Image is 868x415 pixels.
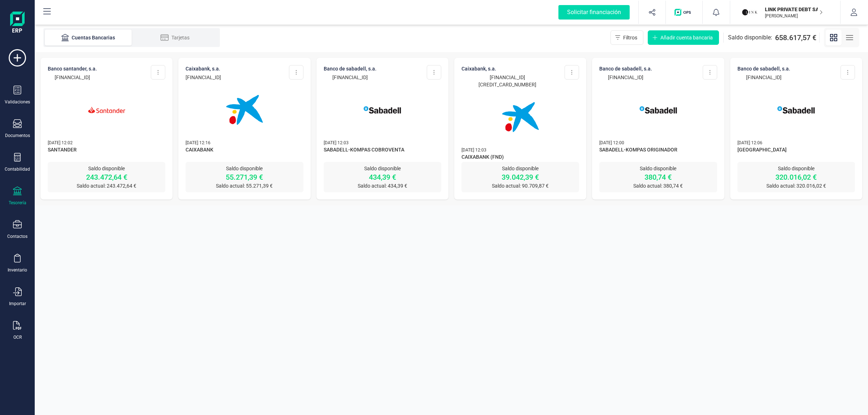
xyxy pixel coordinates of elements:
span: [DATE] 12:00 [599,140,624,145]
p: Saldo disponible [461,165,579,172]
div: Tesorería [9,200,26,206]
p: Saldo disponible [186,165,303,172]
p: 243.472,64 € [48,172,165,182]
span: CAIXABANK (FND) [461,153,579,162]
button: LILINK PRIVATE DEBT SA[PERSON_NAME] [739,1,831,24]
p: BANCO DE SABADELL, S.A. [599,65,652,72]
span: 658.617,57 € [775,33,816,43]
p: [FINANCIAL_ID] [324,74,376,81]
p: CAIXABANK, S.A. [186,65,221,72]
p: [FINANCIAL_ID] [48,74,97,81]
span: [GEOGRAPHIC_DATA] [737,146,855,155]
span: SABADELL-KOMPAS ORIGINADOR [599,146,717,155]
p: Saldo actual: 90.709,87 € [461,182,579,189]
p: [FINANCIAL_ID] [186,74,221,81]
p: [FINANCIAL_ID][CREDIT_CARD_NUMBER] [461,74,553,88]
span: [DATE] 12:06 [737,140,762,145]
p: Saldo disponible [599,165,717,172]
button: Solicitar financiación [550,1,638,24]
div: Cuentas Bancarias [59,34,117,41]
div: Contabilidad [5,166,30,172]
div: Contactos [7,234,27,239]
button: Logo de OPS [670,1,698,24]
p: Saldo disponible [48,165,165,172]
p: Saldo actual: 380,74 € [599,182,717,189]
p: Saldo disponible [324,165,441,172]
p: 55.271,39 € [186,172,303,182]
span: SABADELL-KOMPAS COBROVENTA [324,146,441,155]
div: Documentos [5,133,30,138]
p: Saldo actual: 434,39 € [324,182,441,189]
p: Saldo actual: 243.472,64 € [48,182,165,189]
p: 380,74 € [599,172,717,182]
p: CAIXABANK, S.A. [461,65,553,72]
span: [DATE] 12:03 [461,147,486,153]
p: BANCO DE SABADELL, S.A. [737,65,790,72]
img: Logo de OPS [675,9,694,16]
p: [FINANCIAL_ID] [737,74,790,81]
p: [FINANCIAL_ID] [599,74,652,81]
img: Logo Finanedi [10,12,25,35]
div: Inventario [8,267,27,273]
span: Añadir cuenta bancaria [660,34,713,41]
p: 434,39 € [324,172,441,182]
span: CAIXABANK [186,146,303,155]
div: Importar [9,301,26,307]
p: BANCO DE SABADELL, S.A. [324,65,376,72]
p: Saldo actual: 55.271,39 € [186,182,303,189]
img: LI [742,4,758,20]
span: SANTANDER [48,146,165,155]
p: Saldo disponible [737,165,855,172]
span: [DATE] 12:03 [324,140,349,145]
span: [DATE] 12:02 [48,140,73,145]
p: Saldo actual: 320.016,02 € [737,182,855,189]
div: Validaciones [5,99,30,105]
div: Tarjetas [146,34,204,41]
p: LINK PRIVATE DEBT SA [765,6,823,13]
div: Solicitar financiación [558,5,630,20]
span: Filtros [623,34,637,41]
span: Saldo disponible: [728,33,772,42]
p: 320.016,02 € [737,172,855,182]
div: OCR [13,334,22,340]
button: Añadir cuenta bancaria [648,30,719,45]
span: [DATE] 12:16 [186,140,210,145]
p: BANCO SANTANDER, S.A. [48,65,97,72]
button: Filtros [610,30,643,45]
p: 39.042,39 € [461,172,579,182]
p: [PERSON_NAME] [765,13,823,19]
